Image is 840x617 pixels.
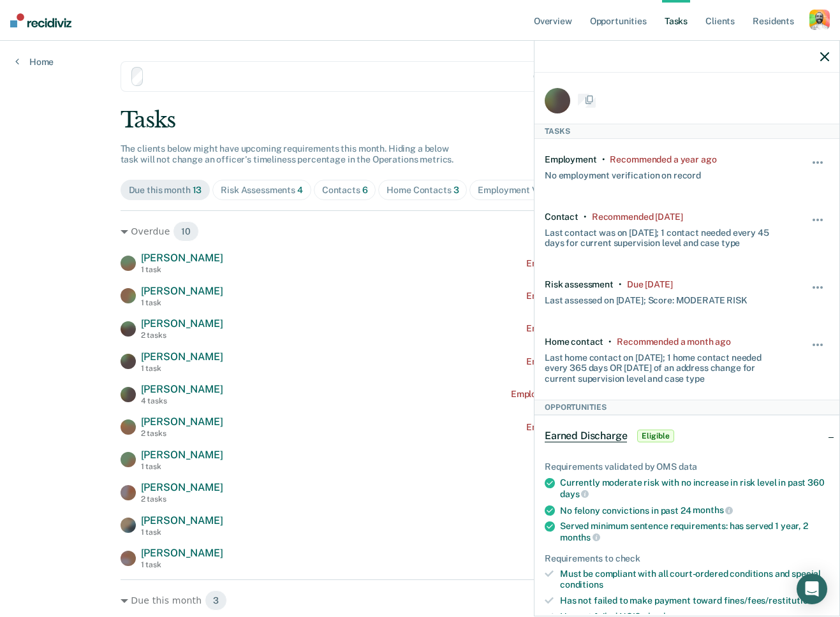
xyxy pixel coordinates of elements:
div: 1 task [141,528,223,537]
img: Recidiviz [10,13,71,27]
span: [PERSON_NAME] [141,383,223,395]
span: 13 [193,185,202,195]
span: [PERSON_NAME] [141,547,223,559]
div: Must be compliant with all court-ordered conditions and special [560,569,829,590]
span: [PERSON_NAME] [141,351,223,363]
div: Risk assessment [545,279,614,290]
div: Home contact [545,337,603,347]
span: 3 [205,590,227,611]
span: conditions [560,579,603,590]
span: 4 [297,185,303,195]
span: [PERSON_NAME] [141,481,223,493]
span: [PERSON_NAME] [141,514,223,526]
span: [PERSON_NAME] [141,416,223,428]
div: Recommended 10 months ago [592,212,682,222]
div: 4 tasks [141,396,223,405]
span: [PERSON_NAME] [141,317,223,330]
span: 3 [453,185,459,195]
div: Employment Verification recommended a year ago [511,389,720,400]
div: Employment Verification recommended [DATE] [526,291,719,301]
div: • [584,212,587,222]
div: Home Contacts [387,185,459,196]
div: Employment Verification recommended [DATE] [526,422,719,433]
div: Requirements validated by OMS data [545,461,829,472]
div: Last contact was on [DATE]; 1 contact needed every 45 days for current supervision level and case... [545,222,782,249]
span: Eligible [637,430,674,442]
div: Tasks [121,107,720,133]
div: Tasks [534,124,839,139]
a: Home [15,56,54,68]
span: [PERSON_NAME] [141,449,223,461]
div: Recommended a year ago [610,154,716,165]
div: Due this month [121,590,720,611]
div: 2 tasks [141,495,223,504]
div: • [608,337,612,347]
span: Earned Discharge [545,430,627,442]
div: Due this month [129,185,202,196]
div: 1 task [141,265,223,274]
div: Earned DischargeEligible [534,416,839,456]
div: Contact [545,212,578,222]
div: Has not failed to make payment toward [560,595,829,606]
div: Employment Verification recommended [DATE] [526,356,719,367]
div: Currently moderate risk with no increase in risk level in past 360 [560,477,829,499]
div: Last assessed on [DATE]; Score: MODERATE RISK [545,290,748,306]
div: 1 task [141,364,223,373]
div: 2 tasks [141,331,223,340]
div: Served minimum sentence requirements: has served 1 year, 2 [560,521,829,542]
div: Employment [545,154,597,165]
div: 1 task [141,298,223,307]
span: [PERSON_NAME] [141,252,223,264]
div: Open Intercom Messenger [797,574,827,604]
div: Last home contact on [DATE]; 1 home contact needed every 365 days OR [DATE] of an address change ... [545,347,782,384]
span: fines/fees/restitution [724,595,813,606]
span: The clients below might have upcoming requirements this month. Hiding a below task will not chang... [121,143,454,164]
span: months [693,505,733,515]
div: 1 task [141,560,223,569]
span: [PERSON_NAME] [141,285,223,297]
div: 1 task [141,462,223,471]
div: Overdue [121,221,720,242]
div: • [602,154,605,165]
div: Due 2 months ago [627,279,673,290]
span: 10 [173,221,199,242]
div: Risk Assessments [221,185,303,196]
div: Recommended a month ago [617,337,731,347]
div: Employment Verification [478,185,589,196]
span: 6 [362,185,368,195]
div: Contacts [322,185,368,196]
span: days [560,489,589,499]
div: 2 tasks [141,429,223,438]
div: No employment verification on record [545,165,701,181]
div: Opportunities [534,400,839,415]
span: months [560,532,600,542]
div: No felony convictions in past 24 [560,505,829,516]
div: Employment Verification recommended [DATE] [526,323,719,334]
div: Employment Verification recommended [DATE] [526,258,719,269]
div: Requirements to check [545,553,829,564]
div: • [619,279,622,290]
